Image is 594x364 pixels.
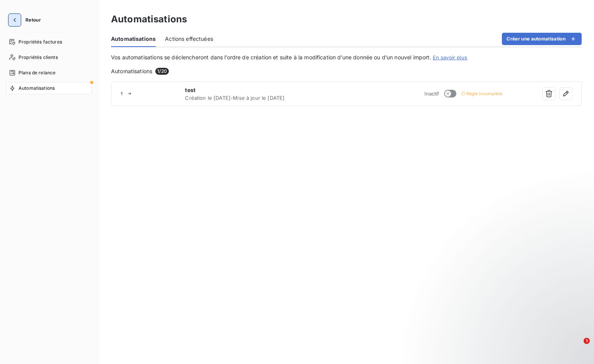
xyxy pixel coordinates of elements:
[25,18,41,22] span: Retour
[6,82,92,94] a: Automatisations
[111,54,431,60] span: Vos automatisations se déclencheront dans l’ordre de création et suite à la modification d’une do...
[111,12,187,26] h3: Automatisations
[440,289,594,343] iframe: Intercom notifications message
[584,338,590,344] span: 1
[185,95,345,101] span: Création le [DATE] - Mise à jour le [DATE]
[185,86,345,94] span: test
[568,338,586,356] iframe: Intercom live chat
[6,14,47,26] button: Retour
[19,54,58,61] span: Propriétés clients
[6,36,92,48] a: Propriétés factures
[155,68,169,75] span: 1 / 20
[19,39,62,45] span: Propriétés factures
[502,33,582,45] button: Créer une automatisation
[6,67,92,79] a: Plans de relance
[424,91,439,97] span: Inactif
[466,91,502,96] span: Règle incomplète
[433,54,467,60] a: En savoir plus
[121,91,123,96] span: 1
[111,67,152,75] span: Automatisations
[6,51,92,64] a: Propriétés clients
[19,85,55,92] span: Automatisations
[165,35,213,43] span: Actions effectuées
[111,35,156,43] span: Automatisations
[19,69,56,76] span: Plans de relance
